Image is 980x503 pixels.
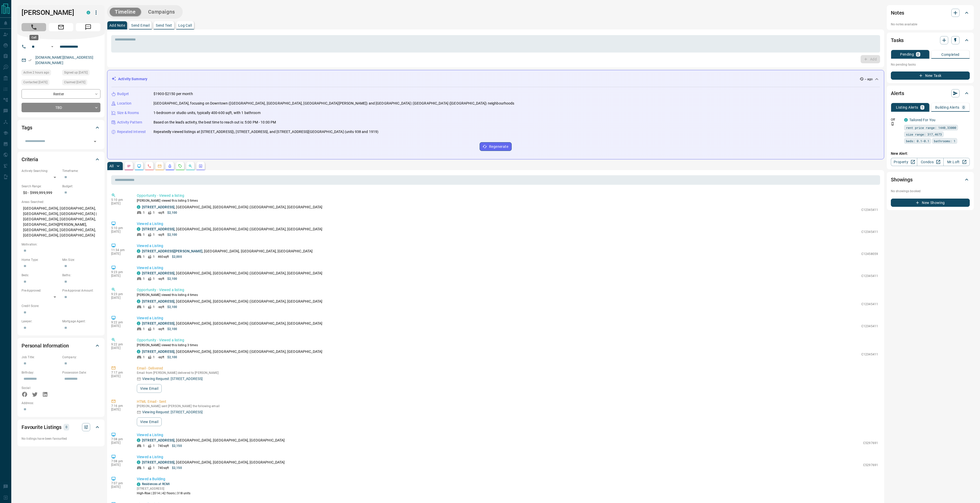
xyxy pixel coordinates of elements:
h2: Notes [891,9,904,17]
p: [DATE] [111,202,129,205]
p: , [GEOGRAPHIC_DATA], [GEOGRAPHIC_DATA] | [GEOGRAPHIC_DATA], [GEOGRAPHIC_DATA] [142,204,322,210]
p: 7:17 pm [111,371,129,374]
p: - sqft [158,276,164,281]
div: condos.ca [137,249,140,253]
p: Viewed a Listing [137,315,878,321]
h2: Alerts [891,89,904,97]
p: Send Email [131,24,150,27]
p: 0 [963,106,965,109]
a: Property [891,158,917,166]
p: Credit Score: [22,304,100,308]
svg: Calls [147,164,151,168]
p: 1 [153,232,155,237]
p: Address: [22,401,100,405]
p: $2,100 [167,305,177,309]
p: 1 [143,305,145,309]
p: $2,150 [172,466,182,470]
p: C5297691 [863,463,878,467]
p: Send Text [156,24,172,27]
p: C12345411 [861,208,878,212]
p: Add Note [109,24,125,27]
a: [STREET_ADDRESS][PERSON_NAME] [142,249,202,253]
span: Active 2 hours ago [23,70,49,75]
div: Tue Oct 14 2025 [22,79,60,87]
button: Timeline [110,8,141,16]
p: 7:07 pm [111,481,129,485]
p: Opportunity - Viewed a listing [137,337,878,343]
div: Tasks [891,34,970,46]
a: Residences at RCMI [142,482,170,486]
p: , [GEOGRAPHIC_DATA], [GEOGRAPHIC_DATA] | [GEOGRAPHIC_DATA], [GEOGRAPHIC_DATA] [142,271,322,276]
p: Areas Searched: [22,200,100,204]
p: Viewed a Listing [137,221,878,227]
p: C12345411 [861,230,878,234]
span: beds: 0.1-0.1 [906,138,929,143]
div: condos.ca [137,350,140,353]
p: [DATE] [111,463,129,467]
p: 9:23 pm [111,292,129,296]
p: - sqft [158,355,164,360]
p: 1 [153,327,155,331]
p: [PERSON_NAME] viewed this listing 4 times [137,293,878,297]
h2: Personal Information [22,342,69,350]
button: View Email [137,417,162,426]
p: [DATE] [111,485,129,489]
p: Repeated Interest [117,129,146,135]
svg: Notes [127,164,131,168]
p: C12345411 [861,274,878,278]
p: Email - Delivered [137,366,878,371]
p: [PERSON_NAME] viewed this listing 3 times [137,343,878,347]
p: C12345411 [861,324,878,329]
div: Mon Jun 17 2024 [62,70,100,77]
p: New Alert: [891,151,970,156]
p: - sqft [158,210,164,215]
svg: Agent Actions [199,164,203,168]
p: $2,100 [167,327,177,331]
button: Campaigns [143,8,180,16]
p: Log Call [178,24,192,27]
p: Mortgage Agent: [62,319,100,324]
a: [STREET_ADDRESS] [142,438,174,442]
p: 1 [153,355,155,360]
span: Call [22,23,46,31]
p: $1900-$2150 per month [153,91,193,97]
p: $2,150 [172,444,182,448]
p: Min Size: [62,258,100,262]
p: [DATE] [111,441,129,445]
div: condos.ca [137,271,140,275]
p: Opportunity - Viewed a listing [137,193,878,198]
div: Notes [891,7,970,19]
a: Condos [917,158,943,166]
svg: Emails [158,164,162,168]
p: 1 [153,444,155,448]
button: View Email [137,384,162,393]
h2: Favourite Listings [22,423,61,431]
p: [DATE] [111,252,129,255]
div: Alerts [891,87,970,99]
p: Birthday: [22,370,60,375]
a: [STREET_ADDRESS] [142,205,174,209]
p: 740 sqft [158,466,169,470]
p: [GEOGRAPHIC_DATA], focusing on Downtown ([GEOGRAPHIC_DATA], [GEOGRAPHIC_DATA], [GEOGRAPHIC_DATA][... [153,101,514,106]
span: Message [76,23,100,31]
div: condos.ca [137,438,140,442]
p: [DATE] [111,274,129,278]
p: 7:08 pm [111,437,129,441]
p: Building Alerts [935,106,960,109]
div: condos.ca [137,300,140,303]
p: [DATE] [111,296,129,300]
p: Search Range: [22,184,60,189]
p: 1 [143,254,145,259]
p: No listings have been favourited [22,436,100,441]
p: Budget: [62,184,100,189]
p: Activity Pattern [117,120,142,125]
span: size range: 317,4673 [906,132,942,137]
svg: Push Notification Only [891,122,894,126]
p: Viewed a Listing [137,265,878,271]
h2: Tasks [891,36,904,44]
p: Lawyer: [22,319,60,324]
a: [STREET_ADDRESS] [142,321,174,325]
p: Activity Summary [118,76,147,82]
p: Pre-Approved: [22,288,60,293]
p: 0 [65,424,68,430]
